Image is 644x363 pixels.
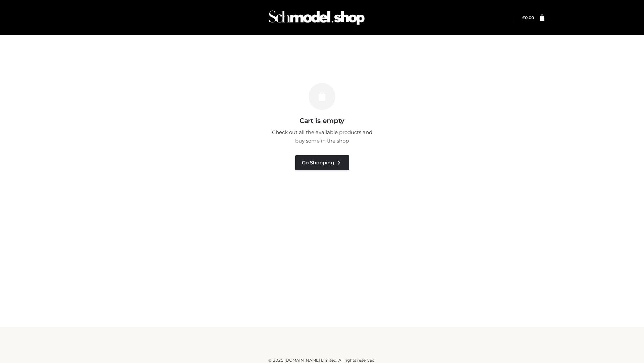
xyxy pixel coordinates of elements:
[522,15,525,20] span: £
[268,128,376,145] p: Check out all the available products and buy some in the shop
[266,4,367,31] img: Schmodel Admin 964
[295,155,349,170] a: Go Shopping
[522,15,534,20] bdi: 0.00
[115,117,529,125] h3: Cart is empty
[522,15,534,20] a: £0.00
